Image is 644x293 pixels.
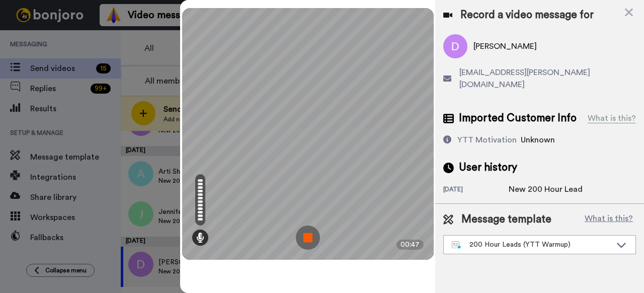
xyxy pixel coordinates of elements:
img: ic_record_stop.svg [296,226,320,250]
div: What is this? [588,112,636,124]
div: YTT Motivation [457,134,517,146]
div: New 200 Hour Lead [509,183,583,195]
img: nextgen-template.svg [452,241,461,249]
div: 200 Hour Leads (YTT Warmup) [452,240,611,250]
span: Unknown [521,136,555,144]
div: 00:47 [396,240,424,250]
span: [EMAIL_ADDRESS][PERSON_NAME][DOMAIN_NAME] [459,66,636,91]
span: Message template [461,212,551,227]
span: User history [459,160,517,175]
button: What is this? [582,212,636,227]
span: Imported Customer Info [459,111,577,126]
div: [DATE] [443,185,509,195]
